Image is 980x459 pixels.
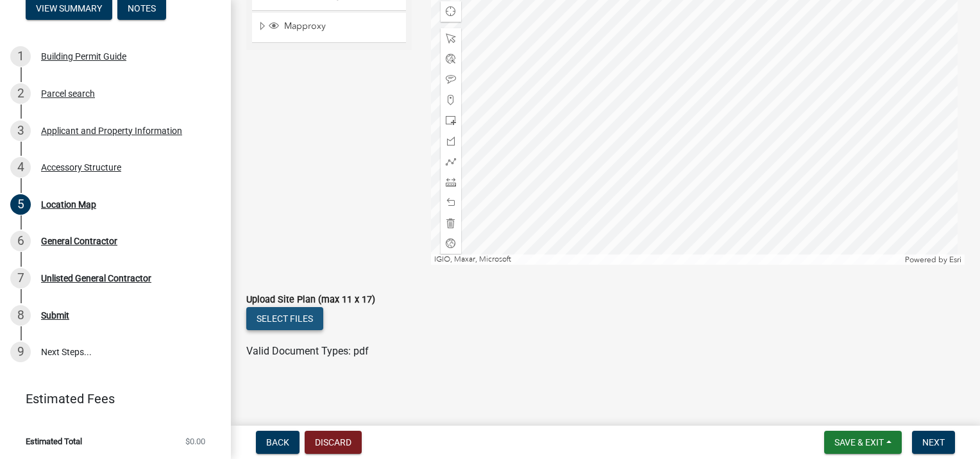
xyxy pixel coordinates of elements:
button: Discard [305,431,362,454]
div: General Contractor [41,237,117,246]
div: Applicant and Property Information [41,126,182,135]
div: Mapproxy [267,21,401,33]
a: Estimated Fees [10,386,210,412]
span: Mapproxy [281,21,401,32]
span: Save & Exit [834,437,884,447]
div: 8 [10,305,31,326]
div: Find my location [441,1,461,22]
div: 4 [10,157,31,178]
div: Accessory Structure [41,163,121,172]
div: 2 [10,83,31,104]
li: Mapproxy [252,13,406,42]
button: Back [256,431,300,454]
div: 7 [10,268,31,288]
div: 6 [10,231,31,251]
wm-modal-confirm: Notes [117,4,166,14]
div: Building Permit Guide [41,52,126,61]
span: Back [266,437,289,447]
div: Powered by [902,255,965,265]
div: Unlisted General Contractor [41,274,151,283]
span: Estimated Total [26,437,82,446]
div: 9 [10,342,31,362]
span: Valid Document Types: pdf [246,345,369,357]
wm-modal-confirm: Summary [26,4,112,14]
div: 1 [10,46,31,67]
span: Next [922,437,945,447]
div: Parcel search [41,89,95,98]
span: Expand [257,21,267,34]
div: 5 [10,194,31,215]
div: IGIO, Maxar, Microsoft [431,255,902,265]
span: $0.00 [185,437,205,446]
div: 3 [10,121,31,141]
div: Submit [41,311,69,320]
a: Esri [949,255,961,264]
div: Location Map [41,200,96,209]
button: Save & Exit [824,431,902,454]
button: Select files [246,307,323,330]
button: Next [912,431,955,454]
label: Upload Site Plan (max 11 x 17) [246,296,375,305]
